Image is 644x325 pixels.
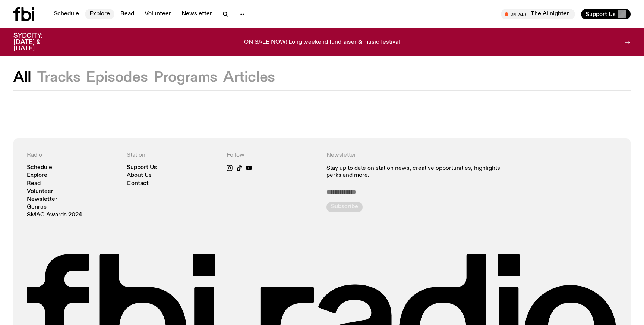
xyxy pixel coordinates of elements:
button: Support Us [581,9,631,19]
a: Newsletter [177,9,217,19]
a: SMAC Awards 2024 [27,212,82,218]
a: Volunteer [27,189,53,194]
a: Explore [27,173,47,178]
span: Support Us [585,11,616,18]
a: Newsletter [27,197,57,202]
h3: SYDCITY: [DATE] & [DATE] [13,33,61,52]
button: Episodes [86,71,148,84]
a: Support Us [127,165,157,171]
a: Read [116,9,139,19]
h4: Follow [227,152,318,159]
h4: Radio [27,152,118,159]
h4: Newsletter [326,152,517,159]
p: Stay up to date on station news, creative opportunities, highlights, perks and more. [326,165,517,179]
a: Genres [27,204,47,210]
button: Tracks [37,71,80,84]
a: About Us [127,173,152,178]
a: Explore [85,9,114,19]
a: Contact [127,181,149,187]
a: Volunteer [140,9,176,19]
a: Schedule [27,165,52,171]
a: Schedule [49,9,83,19]
a: Read [27,181,41,187]
button: Articles [223,71,275,84]
p: ON SALE NOW! Long weekend fundraiser & music festival [244,39,400,46]
button: All [13,71,31,84]
button: On AirThe Allnighter [501,9,575,19]
button: Programs [154,71,217,84]
h4: Station [127,152,218,159]
button: Subscribe [326,202,363,212]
